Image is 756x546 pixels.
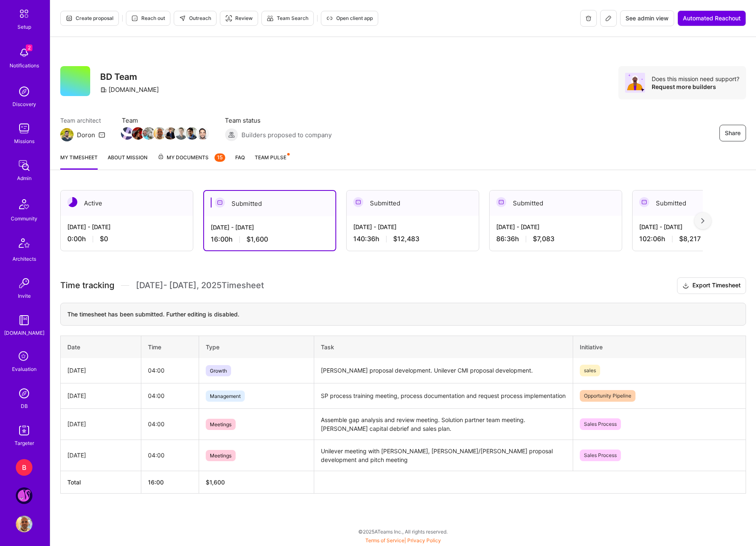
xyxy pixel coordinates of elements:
span: Team Search [267,15,308,22]
span: Growth [206,365,231,376]
div: Notifications [10,61,39,70]
span: Team [122,116,208,125]
a: Team Member Avatar [197,126,208,141]
div: Does this mission need support? [652,75,739,83]
div: B [16,459,32,476]
div: Missions [14,137,34,146]
a: Team Member Avatar [187,126,197,141]
td: SP process training meeting, process documentation and request process implementation [314,383,573,408]
span: | [365,537,441,544]
div: [DOMAIN_NAME] [100,85,159,94]
img: Team Member Avatar [164,127,177,140]
img: Submitted [215,198,225,208]
img: teamwork [16,120,32,137]
span: [DATE] - [DATE] , 2025 Timesheet [136,280,264,291]
a: Kraken: Delivery and Migration Agentic Platform [14,487,34,504]
button: Share [719,125,746,141]
span: Meetings [206,450,236,461]
button: Export Timesheet [677,277,746,294]
img: Invite [16,275,32,292]
a: B [14,459,34,476]
div: [DATE] - [DATE] [353,222,472,231]
div: [DATE] - [DATE] [211,223,329,232]
img: admin teamwork [16,157,32,174]
a: Privacy Policy [407,537,441,544]
span: Outreach [179,15,211,22]
span: Builders proposed to company [241,131,332,139]
button: Open client app [321,11,378,26]
i: icon Mail [99,131,105,138]
span: Sales Process [580,418,621,430]
button: Reach out [126,11,170,26]
span: Sales Process [580,450,621,461]
td: 04:00 [141,358,199,383]
i: icon CompanyGray [100,86,107,93]
img: Community [14,194,34,214]
img: Avatar [625,73,645,93]
span: Opportunity Pipeline [580,390,635,402]
img: Active [67,197,77,207]
span: Share [725,129,741,137]
div: [DATE] [67,420,134,428]
span: $1,600 [246,235,268,244]
div: 16:00 h [211,235,329,244]
button: Outreach [174,11,217,26]
div: [DATE] - [DATE] [496,222,615,231]
div: [DATE] - [DATE] [67,222,186,231]
th: $1,600 [199,471,314,493]
a: FAQ [235,153,245,170]
button: Create proposal [60,11,119,26]
img: Kraken: Delivery and Migration Agentic Platform [16,487,32,504]
img: Submitted [639,197,649,207]
a: Team Member Avatar [154,126,165,141]
div: 15 [214,153,225,162]
div: Discovery [12,100,36,109]
div: Invite [18,292,31,300]
img: Builders proposed to company [225,128,238,141]
i: icon Proposal [66,15,72,22]
a: Team Member Avatar [143,126,154,141]
th: Total [61,471,141,493]
span: Create proposal [66,15,113,22]
img: Team Member Avatar [186,127,198,140]
div: [DATE] [67,391,134,400]
td: Assemble gap analysis and review meeting. Solution partner team meeting. [PERSON_NAME] capital de... [314,408,573,440]
span: Management [206,390,245,402]
a: Team Member Avatar [165,126,176,141]
span: Open client app [326,15,373,22]
img: Team Member Avatar [143,127,155,140]
h3: BD Team [100,72,163,82]
img: Skill Targeter [16,422,32,439]
div: Active [61,190,193,216]
div: Submitted [490,190,622,216]
img: setup [15,5,33,22]
img: right [701,218,704,224]
i: icon Download [682,282,689,290]
button: Team Search [261,11,314,26]
div: Setup [17,22,31,31]
th: 16:00 [141,471,199,493]
span: Automated Reachout [683,14,741,22]
a: Team Member Avatar [133,126,143,141]
th: Date [61,336,141,358]
img: Submitted [353,197,363,207]
span: Review [225,15,253,22]
img: Team Member Avatar [121,127,133,140]
div: [DOMAIN_NAME] [4,329,44,337]
img: Team Architect [60,128,74,141]
th: Type [199,336,314,358]
img: discovery [16,83,32,100]
img: Team Member Avatar [153,127,166,140]
div: [DATE] [67,366,134,375]
span: $8,217 [679,235,701,243]
td: 04:00 [141,440,199,471]
th: Task [314,336,573,358]
span: Team Pulse [255,154,286,161]
div: Submitted [204,191,335,216]
img: User Avatar [16,516,32,532]
div: © 2025 ATeams Inc., All rights reserved. [50,521,756,542]
div: Architects [12,254,36,263]
span: Time tracking [60,280,114,291]
td: Unilever meeting with [PERSON_NAME], [PERSON_NAME]/[PERSON_NAME] proposal development and pitch m... [314,440,573,471]
div: 0:00 h [67,235,186,243]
